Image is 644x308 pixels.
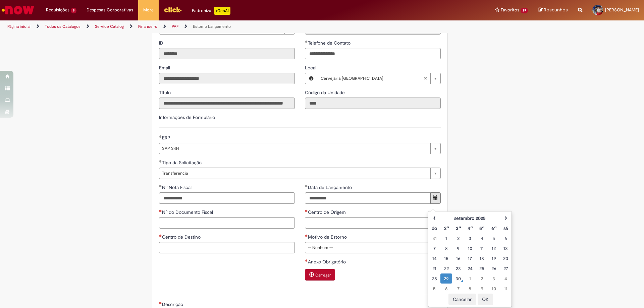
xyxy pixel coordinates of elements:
[420,73,430,84] abbr: Limpar campo Local
[308,259,347,265] span: Anexo Obrigatório
[159,192,295,204] input: Nº Nota Fiscal
[428,213,440,223] th: Mês anterior
[454,265,462,272] div: 23 September 2025 Tuesday
[442,255,450,262] div: 15 September 2025 Monday
[428,223,440,233] th: Domingo
[192,7,230,15] div: Padroniza
[478,285,486,292] div: 09 October 2025 Thursday
[466,255,474,262] div: 17 September 2025 Wednesday
[452,223,464,233] th: Terça-feira
[143,7,154,13] span: More
[521,8,528,13] span: 29
[442,285,450,292] div: 06 October 2025 Monday
[544,7,568,13] span: Rascunhos
[308,40,352,46] span: Telefone de Contato
[5,20,424,33] ul: Trilhas de página
[440,213,500,223] th: setembro 2025. Alternar mês
[478,255,486,262] div: 18 September 2025 Thursday
[164,5,182,15] img: click_logo_yellow_360x200.png
[308,209,347,215] span: Centro de Origem
[305,65,318,71] span: Local
[478,294,493,305] button: OK
[490,275,498,282] div: 03 October 2025 Friday
[305,234,308,237] span: Necessários
[500,213,512,223] th: Próximo mês
[159,242,295,253] input: Centro de Destino
[305,192,431,204] input: Data de Lançamento 29 September 2025 Monday
[159,185,162,187] span: Obrigatório Preenchido
[159,160,162,163] span: Obrigatório Preenchido
[162,143,427,154] span: SAP S4H
[490,285,498,292] div: 10 October 2025 Friday
[45,24,80,29] a: Todos os Catálogos
[305,185,308,187] span: Obrigatório Preenchido
[159,114,215,120] label: Informações de Formulário
[440,223,452,233] th: Segunda-feira
[466,265,474,272] div: 24 September 2025 Wednesday
[162,168,427,179] span: Transferência
[162,209,214,215] span: Nº do Documento Fiscal
[454,285,462,292] div: 07 October 2025 Tuesday
[448,294,476,305] button: Cancelar
[315,272,331,278] small: Carregar
[478,245,486,252] div: 11 September 2025 Thursday
[430,255,438,262] div: 14 September 2025 Sunday
[454,255,462,262] div: 16 September 2025 Tuesday
[95,24,124,29] a: Service Catalog
[305,259,308,262] span: Necessários
[159,64,171,71] label: Somente leitura - Email
[430,245,438,252] div: 07 September 2025 Sunday
[214,7,230,15] p: +GenAi
[501,255,510,262] div: 20 September 2025 Saturday
[172,24,178,29] a: PAF
[305,89,346,96] label: Somente leitura - Código da Unidade
[454,245,462,252] div: 09 September 2025 Tuesday
[159,98,295,109] input: Título
[466,235,474,242] div: 03 September 2025 Wednesday
[430,285,438,292] div: 05 October 2025 Sunday
[466,245,474,252] div: 10 September 2025 Wednesday
[159,89,172,96] span: Somente leitura - Título
[501,245,510,252] div: 13 September 2025 Saturday
[430,265,438,272] div: 21 September 2025 Sunday
[1,3,35,17] img: ServiceNow
[305,209,308,212] span: Necessários
[71,8,76,13] span: 8
[490,245,498,252] div: 12 September 2025 Friday
[501,235,510,242] div: 06 September 2025 Saturday
[466,285,474,292] div: 08 October 2025 Wednesday
[7,24,31,29] a: Página inicial
[305,269,335,281] button: Carregar anexo de Anexo Obrigatório Required
[162,234,202,240] span: Centro de Destino
[159,302,162,304] span: Necessários
[442,265,450,272] div: 22 September 2025 Monday
[476,223,488,233] th: Quinta-feira
[305,73,317,84] button: Local, Visualizar este registro Cervejaria Pernambuco
[159,65,171,71] span: Somente leitura - Email
[490,235,498,242] div: 05 September 2025 Friday
[162,184,193,190] span: Nº Nota Fiscal
[490,265,498,272] div: 26 September 2025 Friday
[308,184,353,190] span: Data de Lançamento
[430,235,438,242] div: 31 August 2025 Sunday
[159,73,295,84] input: Email
[162,135,172,141] span: ERP
[193,24,231,29] a: Estorno Lançamento
[159,40,165,46] span: Somente leitura - ID
[317,73,440,84] a: Cervejaria [GEOGRAPHIC_DATA]Limpar campo Local
[428,211,512,307] div: Escolher data
[162,301,184,307] span: Descrição
[478,275,486,282] div: 02 October 2025 Thursday
[305,40,308,43] span: Obrigatório Preenchido
[305,98,441,109] input: Código da Unidade
[308,234,348,240] span: Motivo de Estorno
[478,265,486,272] div: 25 September 2025 Thursday
[305,217,441,229] input: Centro de Origem
[501,265,510,272] div: 27 September 2025 Saturday
[159,135,162,138] span: Obrigatório Preenchido
[159,48,295,59] input: ID
[501,275,510,282] div: 04 October 2025 Saturday
[478,235,486,242] div: 04 September 2025 Thursday
[501,285,510,292] div: 11 October 2025 Saturday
